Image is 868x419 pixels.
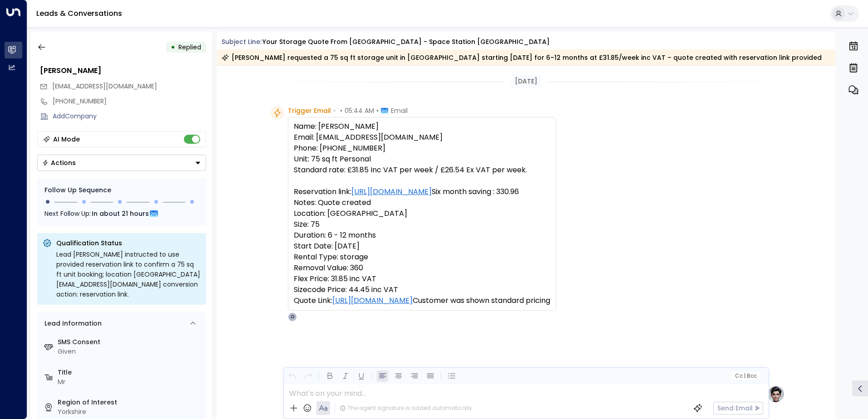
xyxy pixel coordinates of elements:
[222,37,261,46] span: Subject Line:
[37,155,206,171] button: Actions
[44,209,199,219] div: Next Follow Up:
[58,337,202,347] label: SMS Consent
[376,106,379,115] span: •
[288,312,297,322] div: O
[340,106,342,115] span: •
[731,372,760,380] button: Cc|Bcc
[58,398,202,407] label: Region of Interest
[58,368,202,377] label: Title
[391,106,408,115] span: Email
[36,8,122,19] a: Leads & Conversations
[53,97,206,106] div: [PHONE_NUMBER]
[286,370,298,382] button: Undo
[37,155,206,171] div: Button group with a nested menu
[58,377,202,387] div: Mr
[171,39,175,55] div: •
[58,407,202,417] div: Yorkshire
[288,106,331,115] span: Trigger Email
[178,43,201,52] span: Replied
[262,37,550,47] div: Your storage quote from [GEOGRAPHIC_DATA] - Space Station [GEOGRAPHIC_DATA]
[744,373,745,379] span: |
[53,135,80,144] div: AI Mode
[767,385,785,403] img: profile-logo.png
[332,295,413,306] a: [URL][DOMAIN_NAME]
[351,186,432,197] a: [URL][DOMAIN_NAME]
[40,65,206,76] div: [PERSON_NAME]
[41,319,102,328] div: Lead Information
[44,185,199,195] div: Follow Up Sequence
[222,53,822,62] div: [PERSON_NAME] requested a 75 sq ft storage unit in [GEOGRAPHIC_DATA] starting [DATE] for 6–12 mon...
[294,121,550,306] pre: Name: [PERSON_NAME] Email: [EMAIL_ADDRESS][DOMAIN_NAME] Phone: [PHONE_NUMBER] Unit: 75 sq ft Pers...
[56,239,201,248] p: Qualification Status
[52,82,157,91] span: [EMAIL_ADDRESS][DOMAIN_NAME]
[345,106,374,115] span: 05:44 AM
[42,159,76,167] div: Actions
[58,347,202,356] div: Given
[53,112,206,121] div: AddCompany
[340,404,472,412] div: The agent signature is added automatically
[52,82,157,91] span: phillipslater1@googlemail.com
[511,75,541,88] div: [DATE]
[302,370,314,382] button: Redo
[333,106,335,115] span: •
[56,249,201,299] div: Lead [PERSON_NAME] instructed to use provided reservation link to confirm a 75 sq ft unit booking...
[92,209,149,219] span: In about 21 hours
[735,373,756,379] span: Cc Bcc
